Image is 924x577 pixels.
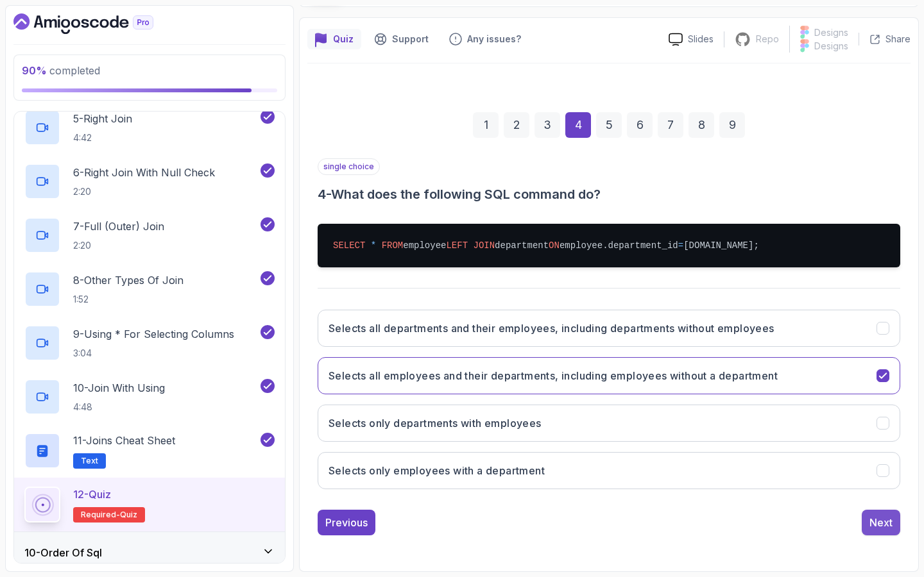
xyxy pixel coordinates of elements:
h3: Selects only employees with a department [329,463,545,478]
div: Previous [325,515,368,530]
button: 5-Right Join4:42 [24,110,275,146]
p: 8 - Other Types Of Join [73,272,184,288]
button: 7-Full (Outer) Join2:20 [24,217,275,253]
p: 7 - Full (Outer) Join [73,219,164,234]
h3: Selects all departments and their employees, including departments without employees [329,321,774,336]
p: Share [886,33,911,46]
button: Feedback button [441,26,529,53]
span: LEFT [446,240,468,251]
a: Slides [658,33,724,46]
p: Any issues? [467,33,521,46]
p: Slides [688,33,714,46]
p: 4:42 [73,131,132,144]
button: 8-Other Types Of Join1:52 [24,271,275,307]
span: Required- [81,510,120,520]
span: quiz [120,510,137,520]
span: 90 % [22,64,47,77]
div: 4 [565,112,591,138]
p: 1:52 [73,293,184,306]
a: Dashboard [13,13,183,34]
h3: 10 - Order Of Sql [24,545,102,560]
button: Selects only employees with a department [318,452,900,489]
p: 2:20 [73,185,215,198]
div: 5 [596,112,622,138]
h3: 4 - What does the following SQL command do? [318,185,900,203]
div: 7 [658,112,683,138]
p: 4:48 [73,401,165,414]
p: 5 - Right Join [73,111,132,126]
h3: Selects all employees and their departments, including employees without a department [329,368,778,383]
div: 3 [535,112,560,138]
p: 2:20 [73,239,164,252]
button: Selects only departments with employees [318,405,900,442]
button: Previous [318,510,375,535]
button: 12-QuizRequired-quiz [24,487,275,523]
p: single choice [318,158,380,175]
p: 6 - Right Join With Null Check [73,165,215,180]
p: Designs [814,26,848,39]
div: 8 [689,112,714,138]
div: 6 [627,112,653,138]
span: Text [81,456,98,466]
span: = [678,240,683,251]
button: 9-Using * For Selecting Columns3:04 [24,325,275,361]
span: completed [22,64,100,77]
p: Repo [756,33,779,46]
button: 11-Joins Cheat SheetText [24,433,275,469]
p: Quiz [333,33,354,46]
p: 12 - Quiz [73,487,111,502]
p: 10 - Join With Using [73,380,165,396]
div: Next [869,515,893,530]
p: Designs [814,40,848,53]
p: 11 - Joins Cheat Sheet [73,433,175,448]
div: 1 [473,112,499,138]
button: Selects all employees and their departments, including employees without a department [318,357,900,394]
button: Next [862,510,900,535]
span: ON [549,240,560,251]
span: SELECT [333,240,365,251]
button: 6-Right Join With Null Check2:20 [24,163,275,199]
p: 9 - Using * For Selecting Columns [73,326,234,342]
h3: Selects only departments with employees [329,415,542,431]
pre: employee department employee.department_id [DOMAIN_NAME]; [318,224,900,267]
div: 9 [719,112,745,138]
button: Selects all departments and their employees, including departments without employees [318,310,900,347]
p: 3:04 [73,347,234,360]
button: Share [859,33,911,46]
p: Support [392,33,429,46]
div: 2 [504,112,529,138]
button: Support button [366,26,436,53]
span: JOIN [473,240,495,251]
button: quiz button [307,26,361,53]
button: 10-Order Of Sql [14,532,285,573]
span: FROM [382,240,404,251]
button: 10-Join With Using4:48 [24,379,275,415]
